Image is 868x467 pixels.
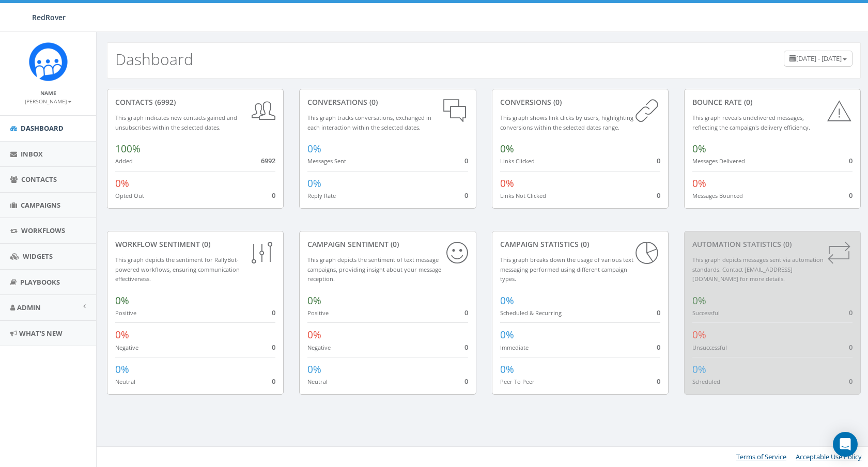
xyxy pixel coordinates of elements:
[500,239,660,250] div: Campaign Statistics
[464,191,468,200] span: 0
[115,142,141,155] span: 100%
[464,308,468,317] span: 0
[21,200,60,210] span: Campaigns
[21,226,65,235] span: Workflows
[115,157,133,165] small: Added
[32,12,66,22] span: RedRover
[307,239,468,250] div: Campaign Sentiment
[115,256,240,283] small: This graph depicts the sentiment for RallyBot-powered workflows, ensuring communication effective...
[500,309,562,317] small: Scheduled & Recurring
[692,157,745,165] small: Messages Delivered
[40,89,56,97] small: Name
[307,328,321,341] span: 0%
[115,344,138,351] small: Negative
[115,51,193,68] h2: Dashboard
[500,177,514,190] span: 0%
[692,309,720,317] small: Successful
[307,256,441,283] small: This graph depicts the sentiment of text message campaigns, providing insight about your message ...
[692,142,706,155] span: 0%
[500,294,514,307] span: 0%
[307,97,468,107] div: conversations
[307,294,321,307] span: 0%
[657,377,660,386] span: 0
[25,96,72,105] a: [PERSON_NAME]
[115,309,136,317] small: Positive
[692,114,810,131] small: This graph reveals undelivered messages, reflecting the campaign's delivery efficiency.
[464,343,468,352] span: 0
[21,123,64,133] span: Dashboard
[307,378,328,385] small: Neutral
[307,309,329,317] small: Positive
[500,142,514,155] span: 0%
[500,378,535,385] small: Peer To Peer
[307,344,331,351] small: Negative
[153,97,176,107] span: (6992)
[115,378,135,385] small: Neutral
[849,156,853,165] span: 0
[736,452,786,461] a: Terms of Service
[20,277,60,287] span: Playbooks
[307,142,321,155] span: 0%
[657,156,660,165] span: 0
[657,191,660,200] span: 0
[692,177,706,190] span: 0%
[200,239,210,249] span: (0)
[849,377,853,386] span: 0
[500,344,529,351] small: Immediate
[500,114,633,131] small: This graph shows link clicks by users, highlighting conversions within the selected dates range.
[307,114,431,131] small: This graph tracks conversations, exchanged in each interaction within the selected dates.
[500,157,535,165] small: Links Clicked
[833,432,858,457] div: Open Intercom Messenger
[692,363,706,376] span: 0%
[17,303,41,312] span: Admin
[23,252,53,261] span: Widgets
[367,97,378,107] span: (0)
[551,97,562,107] span: (0)
[692,344,727,351] small: Unsuccessful
[115,363,129,376] span: 0%
[115,114,237,131] small: This graph indicates new contacts gained and unsubscribes within the selected dates.
[692,192,743,199] small: Messages Bounced
[579,239,589,249] span: (0)
[389,239,399,249] span: (0)
[21,175,57,184] span: Contacts
[464,156,468,165] span: 0
[272,377,275,386] span: 0
[115,97,275,107] div: contacts
[657,343,660,352] span: 0
[19,329,63,338] span: What's New
[657,308,660,317] span: 0
[115,294,129,307] span: 0%
[849,343,853,352] span: 0
[500,328,514,341] span: 0%
[21,149,43,159] span: Inbox
[272,191,275,200] span: 0
[742,97,752,107] span: (0)
[500,363,514,376] span: 0%
[272,343,275,352] span: 0
[796,452,862,461] a: Acceptable Use Policy
[272,308,275,317] span: 0
[115,328,129,341] span: 0%
[115,192,144,199] small: Opted Out
[307,177,321,190] span: 0%
[500,97,660,107] div: conversions
[781,239,792,249] span: (0)
[849,308,853,317] span: 0
[307,192,336,199] small: Reply Rate
[307,157,346,165] small: Messages Sent
[261,156,275,165] span: 6992
[849,191,853,200] span: 0
[115,239,275,250] div: Workflow Sentiment
[692,294,706,307] span: 0%
[692,378,720,385] small: Scheduled
[464,377,468,386] span: 0
[796,54,842,63] span: [DATE] - [DATE]
[115,177,129,190] span: 0%
[500,192,546,199] small: Links Not Clicked
[692,256,824,283] small: This graph depicts messages sent via automation standards. Contact [EMAIL_ADDRESS][DOMAIN_NAME] f...
[25,98,72,105] small: [PERSON_NAME]
[307,363,321,376] span: 0%
[29,42,68,81] img: Rally_Corp_Icon.png
[692,328,706,341] span: 0%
